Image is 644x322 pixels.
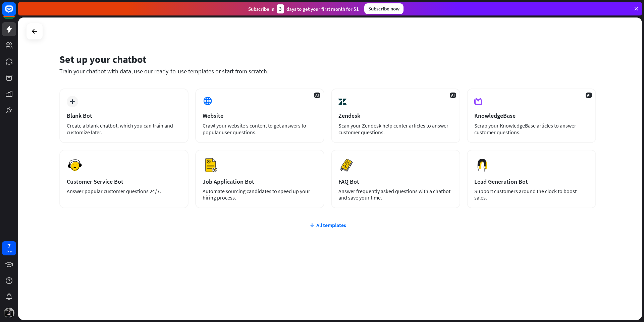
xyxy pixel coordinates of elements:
div: Subscribe now [364,3,404,14]
div: days [6,249,12,254]
div: 3 [277,4,284,13]
div: 7 [7,243,11,249]
a: 7 days [2,241,16,255]
div: Subscribe in days to get your first month for $1 [248,4,359,13]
